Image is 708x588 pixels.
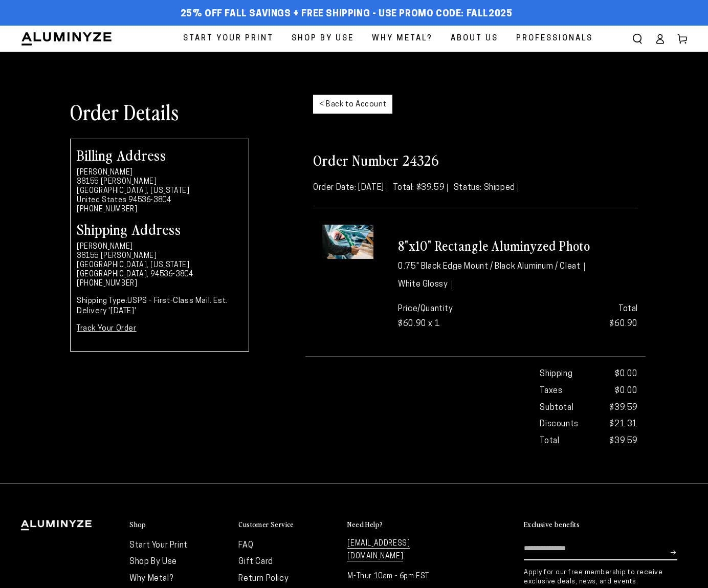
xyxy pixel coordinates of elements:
h2: Shipping Address [77,222,242,236]
strong: Total [540,434,559,449]
summary: Search our site [626,28,649,50]
a: Shop By Use [284,26,362,52]
h2: Billing Address [77,147,242,162]
h2: Shop [129,520,146,529]
h2: Customer Service [238,520,294,529]
span: $39.59 [609,401,638,416]
a: Gift Card [238,558,273,566]
p: Apply for our free membership to receive exclusive deals, news, and events. [524,568,688,586]
strong: $39.59 [609,434,638,449]
strong: Shipping [540,367,572,382]
h2: Need Help? [347,520,383,529]
li: [PHONE_NUMBER] [77,205,242,214]
summary: Need Help? [347,520,446,530]
span: 25% off FALL Savings + Free Shipping - Use Promo Code: FALL2025 [181,9,513,20]
strong: Discounts [540,417,578,432]
a: < Back to Account [313,95,392,114]
img: Aluminyze [20,31,113,47]
a: Return Policy [238,575,289,583]
li: [GEOGRAPHIC_DATA], [US_STATE] [77,261,242,270]
span: Order Date: [DATE] [313,184,387,192]
span: Status: Shipped [454,184,518,192]
span: Professionals [516,32,593,46]
h1: Order Details [70,98,298,125]
summary: Exclusive benefits [524,520,688,530]
span: $0.00 [615,367,638,382]
li: [PHONE_NUMBER] [77,279,242,289]
a: Track Your Order [77,325,137,333]
strong: [PERSON_NAME] [77,243,133,251]
span: Start Your Print [183,32,274,46]
li: 38155 [PERSON_NAME] [77,178,242,187]
strong: Taxes [540,384,562,399]
span: Shop By Use [292,32,354,46]
summary: Shop [129,520,228,530]
p: USPS - First-Class Mail. Est. Delivery '[DATE]' [77,296,242,316]
strong: [PERSON_NAME] [77,169,133,177]
p: Price/Quantity $60.90 x 1 [398,302,510,332]
span: $21.31 [609,417,638,432]
a: About Us [443,26,506,52]
span: $0.00 [615,384,638,399]
span: Why Metal? [372,32,433,46]
a: Professionals [508,26,601,52]
a: Start Your Print [175,26,281,52]
img: 8"x10" - 0.75" Edge Mount (Black) / Cleat [322,225,373,259]
h2: Order Number 24326 [313,150,638,169]
a: FAQ [238,541,253,550]
a: Why Metal? [364,26,440,52]
h2: Exclusive benefits [524,520,580,529]
p: M-Thur 10am - 6pm EST [347,570,446,583]
strong: Total [618,305,638,313]
li: United States 94536-3804 [77,196,242,205]
li: White Glossy [398,280,452,290]
strong: Shipping Type: [77,297,127,305]
li: 38155 [PERSON_NAME] [77,252,242,261]
li: [GEOGRAPHIC_DATA], 94536-3804 [77,270,242,279]
a: Start Your Print [129,541,188,550]
strong: Subtotal [540,401,573,416]
a: Why Metal? [129,575,173,583]
h3: 8"x10" Rectangle Aluminyzed Photo [398,237,638,254]
li: 0.75" Black Edge Mount / Black Aluminum / Cleat [398,263,585,272]
summary: Customer Service [238,520,337,530]
p: $60.90 [526,302,638,332]
button: Subscribe [671,537,677,568]
span: Total: $39.59 [393,184,448,192]
a: [EMAIL_ADDRESS][DOMAIN_NAME] [347,540,410,561]
a: Shop By Use [129,558,177,566]
li: [GEOGRAPHIC_DATA], [US_STATE] [77,187,242,196]
span: About Us [451,32,498,46]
